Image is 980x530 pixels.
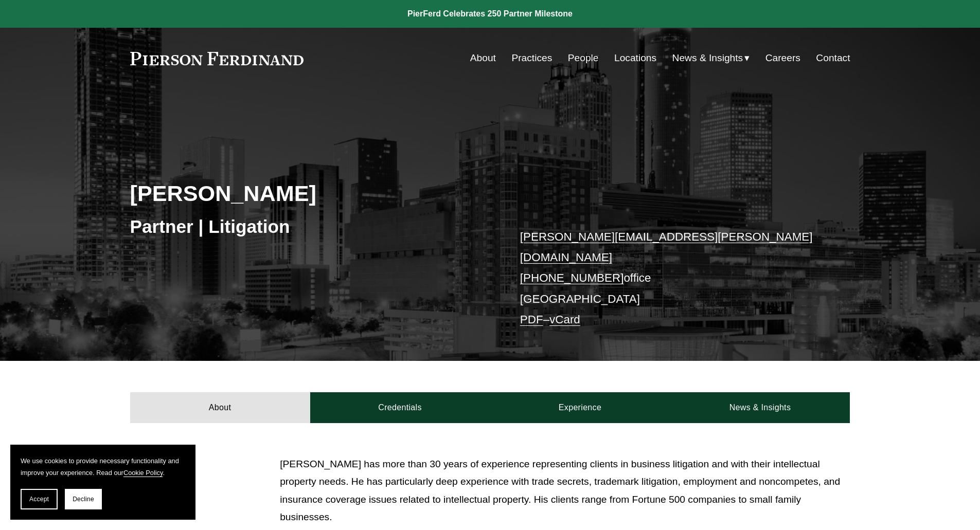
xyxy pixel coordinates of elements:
a: About [130,392,310,423]
span: News & Insights [672,49,743,67]
a: Careers [765,48,800,68]
a: Credentials [310,392,490,423]
button: Decline [65,489,102,509]
h2: [PERSON_NAME] [130,180,490,207]
a: People [568,48,599,68]
a: Locations [614,48,656,68]
a: About [470,48,496,68]
p: We use cookies to provide necessary functionality and improve your experience. Read our . [21,455,185,479]
span: Accept [29,496,49,503]
a: folder dropdown [672,48,750,68]
p: office [GEOGRAPHIC_DATA] – [520,227,820,331]
a: Cookie Policy [123,469,163,477]
section: Cookie banner [10,445,195,520]
a: vCard [549,313,580,326]
button: Accept [21,489,58,509]
p: [PERSON_NAME] has more than 30 years of experience representing clients in business litigation an... [280,455,850,526]
h3: Partner | Litigation [130,215,490,238]
a: Practices [511,48,552,68]
a: [PERSON_NAME][EMAIL_ADDRESS][PERSON_NAME][DOMAIN_NAME] [520,230,813,264]
a: News & Insights [670,392,850,423]
span: Decline [73,496,94,503]
a: PDF [520,313,543,326]
a: Experience [490,392,670,423]
a: [PHONE_NUMBER] [520,271,624,284]
a: Contact [816,48,850,68]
